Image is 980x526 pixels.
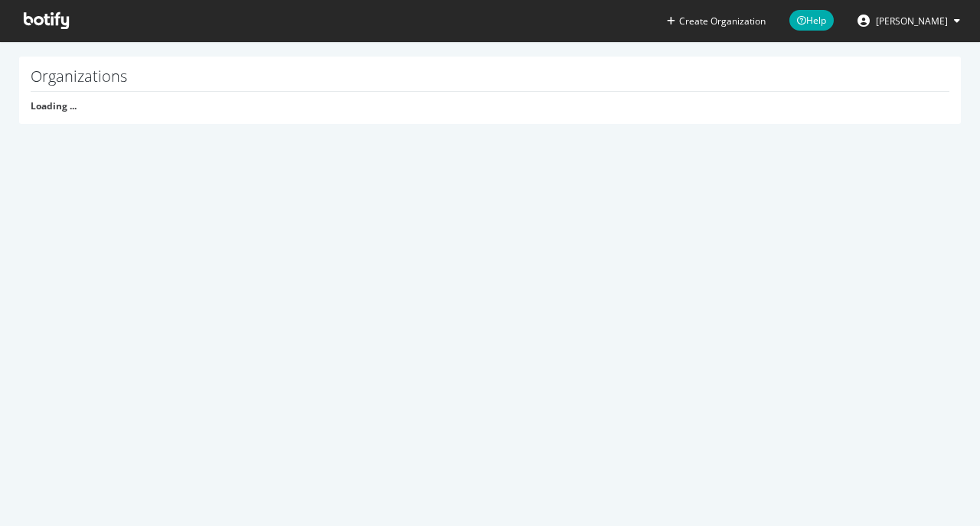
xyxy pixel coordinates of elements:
span: Marcel Köhler [876,15,948,28]
strong: Loading ... [31,99,77,112]
h1: Organizations [31,68,949,92]
span: Help [789,10,834,31]
button: [PERSON_NAME] [845,8,972,33]
button: Create Organization [666,14,766,28]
